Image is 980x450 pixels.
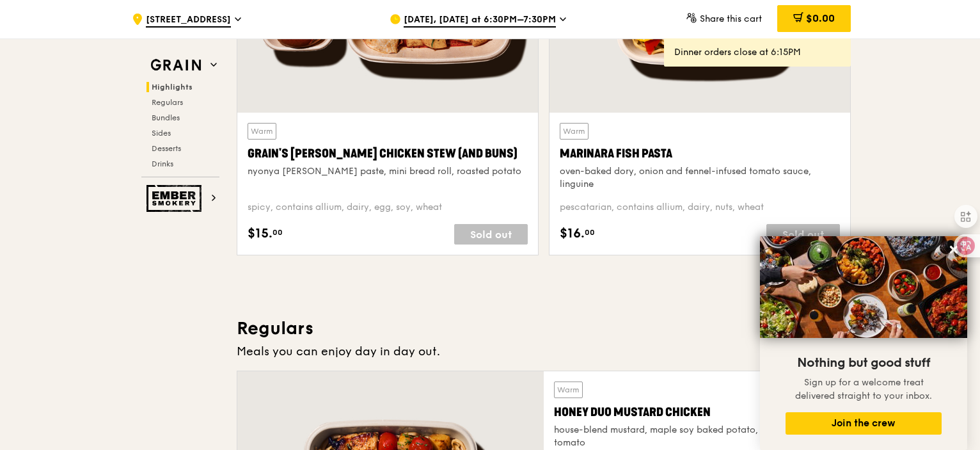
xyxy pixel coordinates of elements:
[404,13,556,28] span: [DATE], [DATE] at 6:30PM–7:30PM
[560,201,840,214] div: pescatarian, contains allium, dairy, nuts, wheat
[786,412,942,435] button: Join the crew
[560,165,840,191] div: oven-baked dory, onion and fennel-infused tomato sauce, linguine
[766,224,840,245] div: Sold out
[560,123,589,140] div: Warm
[797,355,930,371] span: Nothing but good stuff
[248,165,528,178] div: nyonya [PERSON_NAME] paste, mini bread roll, roasted potato
[146,185,205,212] img: Ember Smokery web logo
[152,98,183,107] span: Regulars
[146,13,231,28] span: [STREET_ADDRESS]
[806,12,835,24] span: $0.00
[454,224,528,245] div: Sold out
[248,145,528,163] div: Grain's [PERSON_NAME] Chicken Stew (and buns)
[674,46,841,59] div: Dinner orders close at 6:15PM
[152,129,171,138] span: Sides
[273,227,283,237] span: 00
[152,144,181,153] span: Desserts
[248,201,528,214] div: spicy, contains allium, dairy, egg, soy, wheat
[152,83,193,92] span: Highlights
[700,13,762,24] span: Share this cart
[237,342,851,360] div: Meals you can enjoy day in day out.
[152,113,180,122] span: Bundles
[560,224,585,243] span: $16.
[795,377,932,401] span: Sign up for a welcome treat delivered straight to your inbox.
[237,317,851,340] h3: Regulars
[152,159,173,168] span: Drinks
[248,123,276,140] div: Warm
[554,382,583,398] div: Warm
[554,424,840,449] div: house-blend mustard, maple soy baked potato, linguine, cherry tomato
[585,227,595,237] span: 00
[554,403,840,421] div: Honey Duo Mustard Chicken
[248,224,273,243] span: $15.
[760,236,967,338] img: DSC07876-Edit02-Large.jpeg
[560,145,840,163] div: Marinara Fish Pasta
[146,54,205,77] img: Grain web logo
